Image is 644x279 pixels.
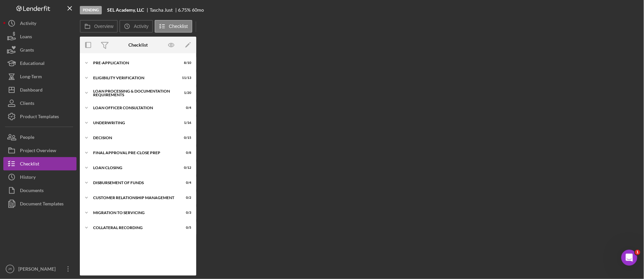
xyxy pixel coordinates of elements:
[93,181,175,185] div: Disbursement of Funds
[93,106,175,110] div: Loan Officer Consultation
[3,110,77,123] button: Product Templates
[20,43,34,58] div: Grants
[3,197,77,210] button: Document Templates
[93,61,175,65] div: Pre-Application
[3,97,77,110] button: Clients
[179,106,191,110] div: 0 / 4
[17,262,60,277] div: [PERSON_NAME]
[20,57,45,72] div: Educational
[3,184,77,197] button: Documents
[179,226,191,230] div: 0 / 5
[3,144,77,157] button: Project Overview
[94,24,113,29] label: Overview
[20,184,44,199] div: Documents
[3,30,77,43] button: Loans
[179,136,191,140] div: 0 / 15
[20,17,36,32] div: Activity
[93,211,175,215] div: Migration to Servicing
[80,6,102,14] div: Pending
[621,250,637,266] iframe: Intercom live chat
[20,83,43,98] div: Dashboard
[93,196,175,200] div: Customer Relationship Management
[179,181,191,185] div: 0 / 4
[178,7,191,13] div: 6.75 %
[93,226,175,230] div: Collateral Recording
[20,131,34,145] div: People
[134,24,148,29] label: Activity
[179,121,191,125] div: 1 / 16
[3,17,77,30] button: Activity
[119,20,153,33] button: Activity
[155,20,192,33] button: Checklist
[80,20,118,33] button: Overview
[93,136,175,140] div: Decision
[20,70,42,85] div: Long-Term
[192,7,204,13] div: 60 mo
[8,267,12,271] text: JR
[3,57,77,70] button: Educational
[20,197,64,212] div: Document Templates
[20,30,32,45] div: Loans
[3,43,77,57] button: Grants
[635,250,640,255] span: 1
[20,97,34,112] div: Clients
[93,166,175,170] div: Loan Closing
[93,89,175,97] div: Loan Processing & Documentation Requirements
[128,42,148,48] div: Checklist
[93,76,175,80] div: Eligibility Verification
[179,196,191,200] div: 0 / 2
[179,151,191,155] div: 0 / 8
[3,262,77,276] button: JR[PERSON_NAME]
[20,110,59,125] div: Product Templates
[20,144,56,159] div: Project Overview
[179,61,191,65] div: 8 / 10
[3,157,77,170] button: Checklist
[179,166,191,170] div: 0 / 12
[150,7,178,13] div: Tascha Just
[179,76,191,80] div: 11 / 13
[179,211,191,215] div: 0 / 3
[179,91,191,95] div: 1 / 20
[20,170,36,185] div: History
[169,24,188,29] label: Checklist
[93,121,175,125] div: Underwriting
[3,83,77,97] button: Dashboard
[3,70,77,83] button: Long-Term
[107,7,144,13] b: SEL Academy, LLC
[20,157,39,172] div: Checklist
[3,131,77,144] button: People
[3,170,77,184] button: History
[93,151,175,155] div: Final Approval Pre-Close Prep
